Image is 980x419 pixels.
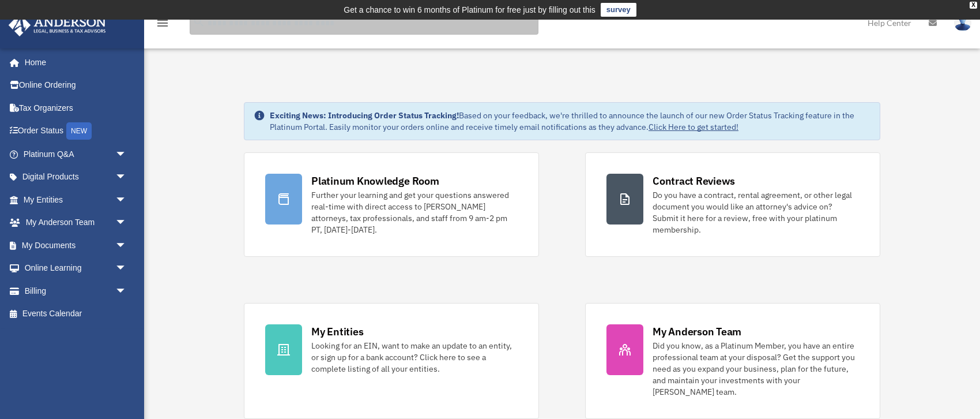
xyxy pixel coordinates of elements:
[653,189,859,235] div: Do you have a contract, rental agreement, or other legal document you would like an attorney's ad...
[244,303,539,419] a: My Entities Looking for an EIN, want to make an update to an entity, or sign up for a bank accoun...
[311,189,518,235] div: Further your learning and get your questions answered real-time with direct access to [PERSON_NAM...
[585,303,880,419] a: My Anderson Team Did you know, as a Platinum Member, you have an entire professional team at your...
[8,96,144,119] a: Tax Organizers
[66,122,92,140] div: NEW
[8,74,144,97] a: Online Ordering
[115,143,138,166] span: arrow_drop_down
[156,16,169,30] i: menu
[270,110,459,121] strong: Exciting News: Introducing Order Status Tracking!
[115,188,138,212] span: arrow_drop_down
[115,257,138,280] span: arrow_drop_down
[115,234,138,257] span: arrow_drop_down
[115,279,138,303] span: arrow_drop_down
[344,3,595,17] div: Get a chance to win 6 months of Platinum for free just by filling out this
[115,211,138,235] span: arrow_drop_down
[156,20,169,30] a: menu
[8,257,144,280] a: Online Learningarrow_drop_down
[8,143,144,166] a: Platinum Q&Aarrow_drop_down
[601,3,636,17] a: survey
[954,14,971,31] img: User Pic
[8,51,138,74] a: Home
[115,166,138,189] span: arrow_drop_down
[311,324,363,339] div: My Entities
[653,324,741,339] div: My Anderson Team
[311,174,439,188] div: Platinum Knowledge Room
[8,279,144,302] a: Billingarrow_drop_down
[8,234,144,257] a: My Documentsarrow_drop_down
[5,14,110,36] img: Anderson Advisors Platinum Portal
[653,340,859,398] div: Did you know, as a Platinum Member, you have an entire professional team at your disposal? Get th...
[649,122,738,132] a: Click Here to get started!
[8,119,144,143] a: Order StatusNEW
[8,302,144,326] a: Events Calendar
[311,340,518,375] div: Looking for an EIN, want to make an update to an entity, or sign up for a bank account? Click her...
[653,174,735,188] div: Contract Reviews
[8,188,144,211] a: My Entitiesarrow_drop_down
[270,110,870,133] div: Based on your feedback, we're thrilled to announce the launch of our new Order Status Tracking fe...
[244,152,539,257] a: Platinum Knowledge Room Further your learning and get your questions answered real-time with dire...
[585,152,880,257] a: Contract Reviews Do you have a contract, rental agreement, or other legal document you would like...
[8,166,144,189] a: Digital Productsarrow_drop_down
[8,211,144,234] a: My Anderson Teamarrow_drop_down
[970,2,977,9] div: close
[193,16,205,28] i: search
